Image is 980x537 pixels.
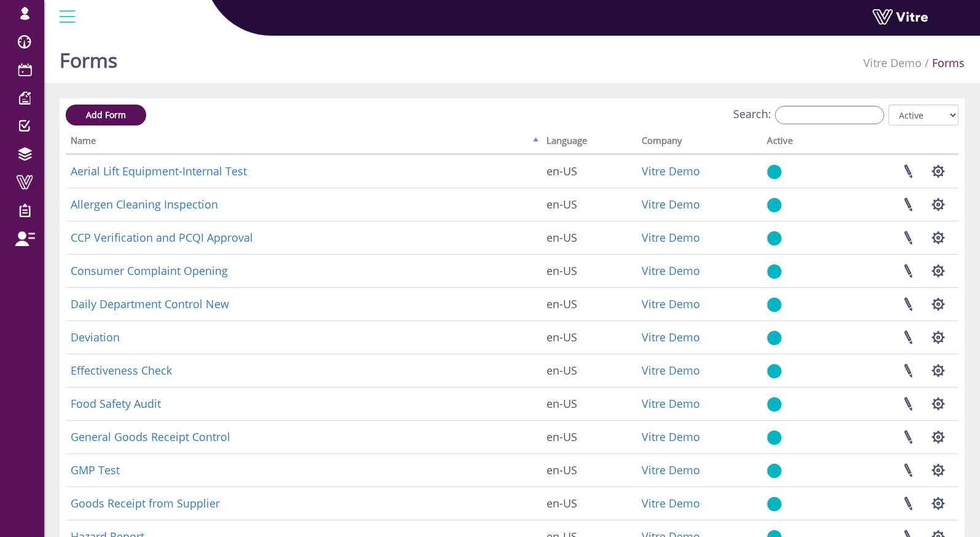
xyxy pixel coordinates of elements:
[542,221,637,254] td: en-US
[71,363,172,378] a: Effectiveness Check
[542,287,637,320] td: en-US
[642,296,700,311] a: Vitre Demo
[767,364,782,379] img: yes
[71,230,253,245] a: CCP Verification and PCQI Approval
[542,420,637,453] td: en-US
[642,230,700,245] a: Vitre Demo
[642,330,700,344] a: Vitre Demo
[767,330,782,346] img: yes
[767,197,782,213] img: yes
[767,264,782,279] img: yes
[733,106,884,124] label: Search:
[642,263,700,278] a: Vitre Demo
[71,263,228,278] a: Consumer Complaint Opening
[542,254,637,287] td: en-US
[542,154,637,188] td: en-US
[767,463,782,479] img: yes
[642,463,700,477] a: Vitre Demo
[767,397,782,412] img: yes
[71,463,120,477] a: GMP Test
[71,330,120,344] a: Deviation
[542,387,637,420] td: en-US
[71,164,247,178] a: Aerial Lift Equipment-Internal Test
[767,496,782,512] img: yes
[642,197,700,212] a: Vitre Demo
[542,354,637,387] td: en-US
[86,109,126,121] span: Add Form
[767,231,782,246] img: yes
[542,320,637,354] td: en-US
[71,296,229,311] a: Daily Department Control New
[66,131,542,154] th: Name: activate to sort column descending
[71,429,230,444] a: General Goods Receipt Control
[642,363,700,378] a: Vitre Demo
[542,453,637,487] td: en-US
[767,164,782,180] img: yes
[60,31,117,83] h1: Forms
[767,297,782,312] img: yes
[642,164,700,178] a: Vitre Demo
[542,188,637,221] td: en-US
[542,131,637,154] th: Language
[767,430,782,445] img: yes
[71,396,161,411] a: Food Safety Audit
[863,55,922,70] a: Vitre Demo
[71,197,218,212] a: Allergen Cleaning Inspection
[66,105,146,125] a: Add Form
[922,55,965,71] li: Forms
[642,396,700,411] a: Vitre Demo
[642,429,700,444] a: Vitre Demo
[542,487,637,520] td: en-US
[642,496,700,511] a: Vitre Demo
[637,131,763,154] th: Company
[775,106,884,124] input: Search:
[762,131,828,154] th: Active
[71,496,220,511] a: Goods Receipt from Supplier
